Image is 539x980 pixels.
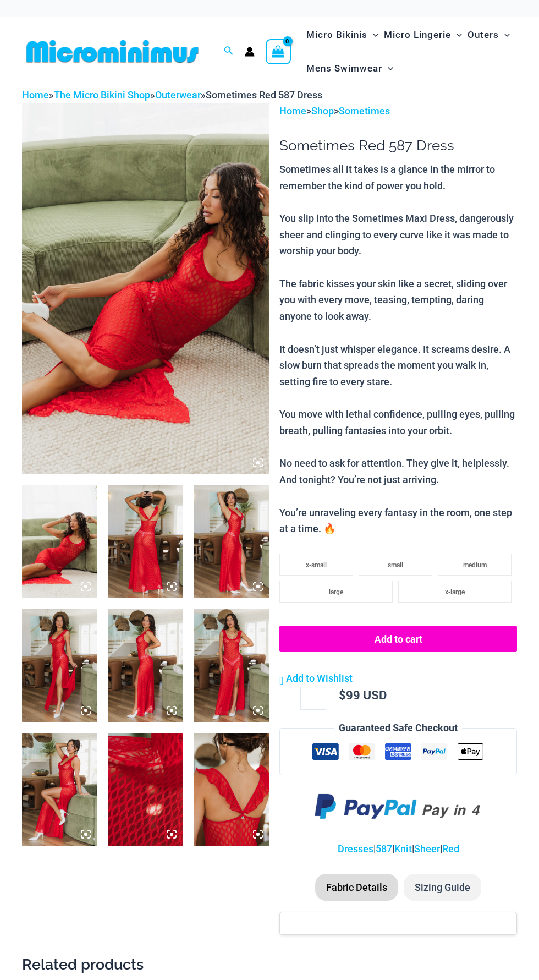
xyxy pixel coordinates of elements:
span: » » » [22,89,322,101]
h1: Sometimes Red 587 Dress [279,137,517,154]
img: Sometimes Red 587 Dress [22,609,97,722]
li: Fabric Details [315,874,398,901]
a: Dresses [338,843,373,855]
h2: Related products [22,955,517,974]
a: Sheer [414,843,440,855]
span: Sometimes Red 587 Dress [206,89,322,101]
span: Micro Bikinis [306,21,367,49]
span: Outers [468,21,499,49]
bdi: 99 USD [339,687,387,703]
span: Menu Toggle [382,54,393,83]
img: Sometimes Red 587 Dress [22,103,269,474]
span: Menu Toggle [499,21,510,49]
a: Outerwear [155,89,201,101]
a: Red [442,843,459,855]
a: Add to Wishlist [279,670,353,687]
p: > > [279,103,517,119]
a: Account icon link [245,47,255,57]
a: Micro BikinisMenu ToggleMenu Toggle [304,18,381,52]
li: Sizing Guide [404,874,481,901]
li: large [279,581,393,603]
p: | | | | [279,841,517,857]
a: Knit [394,843,412,855]
span: large [329,588,343,596]
span: small [388,561,403,569]
a: Home [22,89,49,101]
span: Menu Toggle [367,21,378,49]
span: x-small [306,561,327,569]
img: Sometimes Red 587 Dress [22,485,97,598]
img: Sometimes Red 587 Dress [194,609,269,722]
a: View Shopping Cart, empty [266,39,291,64]
img: Sometimes Red 587 Dress [194,733,269,846]
li: x-small [279,554,353,576]
a: Home [279,105,306,117]
a: Search icon link [224,45,234,58]
span: Menu Toggle [451,21,462,49]
span: Micro Lingerie [384,21,451,49]
img: MM SHOP LOGO FLAT [22,39,203,64]
a: OutersMenu ToggleMenu Toggle [465,18,513,52]
legend: Guaranteed Safe Checkout [334,720,462,736]
img: Sometimes Red 587 Dress [22,733,97,846]
img: Sometimes Red 587 Dress [108,485,184,598]
nav: Site Navigation [302,17,517,87]
li: x-large [398,581,512,603]
img: Sometimes Red 587 Dress [108,609,184,722]
a: 587 [376,843,392,855]
p: Sometimes all it takes is a glance in the mirror to remember the kind of power you hold. You slip... [279,161,517,537]
span: $ [339,687,346,703]
span: x-large [445,588,465,596]
img: Sometimes Red 587 Dress [108,733,184,846]
a: The Micro Bikini Shop [54,89,150,101]
span: medium [463,561,487,569]
a: Shop [311,105,334,117]
span: Add to Wishlist [286,672,353,684]
button: Add to cart [279,626,517,652]
a: Micro LingerieMenu ToggleMenu Toggle [381,18,465,52]
img: Sometimes Red 587 Dress [194,485,269,598]
li: medium [438,554,512,576]
a: Sometimes [339,105,390,117]
input: Product quantity [300,687,326,710]
span: Mens Swimwear [306,54,382,83]
li: small [359,554,432,576]
a: Mens SwimwearMenu ToggleMenu Toggle [304,52,396,85]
